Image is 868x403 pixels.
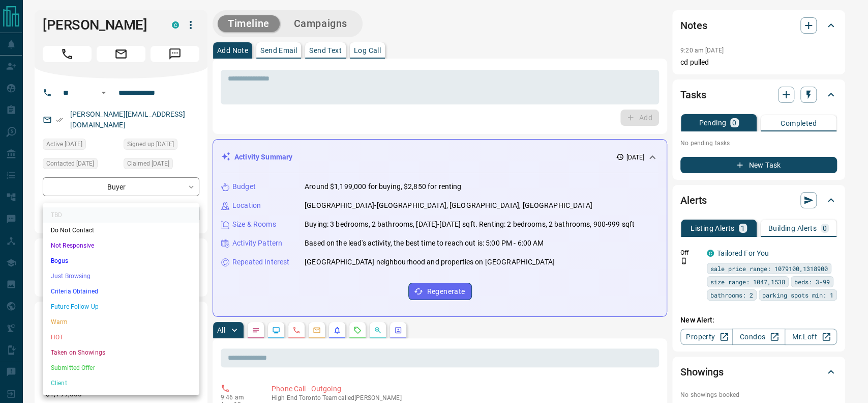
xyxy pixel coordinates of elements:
li: Warm [43,314,199,330]
li: Bogus [43,253,199,268]
li: Not Responsive [43,238,199,253]
li: Do Not Contact [43,223,199,238]
li: Submitted Offer [43,360,199,375]
li: Future Follow Up [43,299,199,314]
li: Taken on Showings [43,345,199,360]
li: Criteria Obtained [43,284,199,299]
li: Client [43,375,199,391]
li: Just Browsing [43,268,199,284]
li: HOT [43,330,199,345]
